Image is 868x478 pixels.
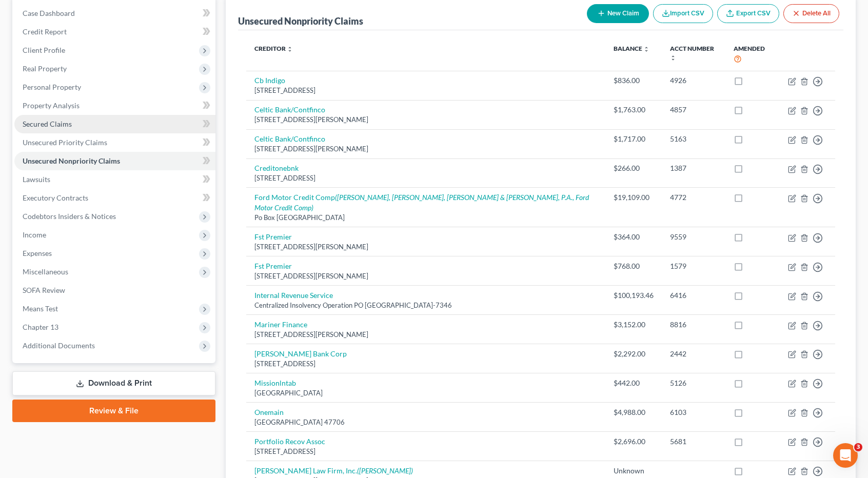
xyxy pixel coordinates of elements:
div: $364.00 [614,232,654,242]
span: Unsecured Nonpriority Claims [23,156,120,165]
span: Real Property [23,64,67,73]
div: [STREET_ADDRESS][PERSON_NAME] [254,330,597,340]
div: 8816 [670,320,717,330]
div: 5126 [670,378,717,388]
iframe: Intercom live chat [833,443,858,468]
a: Review & File [12,400,215,422]
a: Onemain [254,408,284,416]
i: unfold_more [670,55,676,61]
div: [STREET_ADDRESS] [254,173,597,183]
span: Executory Contracts [23,193,88,202]
a: Celtic Bank/Contfinco [254,105,325,114]
div: 9559 [670,232,717,242]
div: [STREET_ADDRESS][PERSON_NAME] [254,144,597,154]
div: [STREET_ADDRESS][PERSON_NAME] [254,115,597,125]
a: Fst Premier [254,232,292,241]
div: Centralized Insolvency Operation PO [GEOGRAPHIC_DATA]-7346 [254,301,597,310]
div: 2442 [670,349,717,359]
a: Internal Revenue Service [254,291,333,300]
a: Executory Contracts [14,189,215,207]
a: Fst Premier [254,262,292,270]
span: Income [23,230,46,239]
a: Cb Indigo [254,76,285,85]
a: Unsecured Nonpriority Claims [14,152,215,170]
div: 4857 [670,105,717,115]
i: ([PERSON_NAME], [PERSON_NAME], [PERSON_NAME] & [PERSON_NAME], P.A., Ford Motor Credit Comp) [254,193,589,212]
span: Chapter 13 [23,323,58,331]
div: $1,763.00 [614,105,654,115]
a: Credit Report [14,23,215,41]
button: New Claim [587,4,649,23]
div: [GEOGRAPHIC_DATA] 47706 [254,417,597,427]
button: Import CSV [653,4,713,23]
a: Secured Claims [14,115,215,133]
div: 6416 [670,290,717,301]
span: Secured Claims [23,120,72,128]
a: Unsecured Priority Claims [14,133,215,152]
span: Expenses [23,249,52,257]
a: Portfolio Recov Assoc [254,437,325,446]
div: 4772 [670,192,717,203]
div: $768.00 [614,261,654,271]
span: Credit Report [23,27,67,36]
div: 5163 [670,134,717,144]
i: ([PERSON_NAME]) [357,466,413,475]
span: Means Test [23,304,58,313]
a: Ford Motor Credit Comp([PERSON_NAME], [PERSON_NAME], [PERSON_NAME] & [PERSON_NAME], P.A., Ford Mo... [254,193,589,212]
a: Case Dashboard [14,4,215,23]
i: unfold_more [287,46,293,52]
th: Amended [725,38,780,71]
a: SOFA Review [14,281,215,300]
a: Download & Print [12,371,215,395]
div: $100,193.46 [614,290,654,301]
a: Missionlntab [254,379,296,387]
span: Case Dashboard [23,9,75,17]
div: 1387 [670,163,717,173]
a: Lawsuits [14,170,215,189]
div: $3,152.00 [614,320,654,330]
div: $2,696.00 [614,436,654,447]
div: 1579 [670,261,717,271]
div: $1,717.00 [614,134,654,144]
a: Balance unfold_more [614,45,649,52]
div: [STREET_ADDRESS][PERSON_NAME] [254,271,597,281]
a: [PERSON_NAME] Law Firm, Inc.([PERSON_NAME]) [254,466,413,475]
div: Po Box [GEOGRAPHIC_DATA] [254,213,597,223]
div: 4926 [670,75,717,86]
div: [STREET_ADDRESS][PERSON_NAME] [254,242,597,252]
span: Miscellaneous [23,267,68,276]
div: 6103 [670,407,717,417]
span: Lawsuits [23,175,50,184]
span: Property Analysis [23,101,80,110]
a: Property Analysis [14,96,215,115]
div: $4,988.00 [614,407,654,417]
a: Creditonebnk [254,164,299,172]
span: Additional Documents [23,341,95,350]
a: [PERSON_NAME] Bank Corp [254,349,347,358]
div: $836.00 [614,75,654,86]
span: 3 [854,443,862,451]
div: Unsecured Nonpriority Claims [238,15,363,27]
a: Creditor unfold_more [254,45,293,52]
div: $2,292.00 [614,349,654,359]
div: $19,109.00 [614,192,654,203]
button: Delete All [783,4,839,23]
a: Export CSV [717,4,779,23]
div: $266.00 [614,163,654,173]
div: [STREET_ADDRESS] [254,86,597,95]
a: Celtic Bank/Contfinco [254,134,325,143]
a: Acct Number unfold_more [670,45,714,61]
div: [STREET_ADDRESS] [254,447,597,456]
span: Client Profile [23,46,65,54]
div: Unknown [614,466,654,476]
span: Personal Property [23,83,81,91]
span: SOFA Review [23,286,65,294]
span: Codebtors Insiders & Notices [23,212,116,221]
div: $442.00 [614,378,654,388]
i: unfold_more [643,46,649,52]
div: [GEOGRAPHIC_DATA] [254,388,597,398]
span: Unsecured Priority Claims [23,138,107,147]
div: [STREET_ADDRESS] [254,359,597,369]
div: 5681 [670,436,717,447]
a: Mariner Finance [254,320,307,329]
